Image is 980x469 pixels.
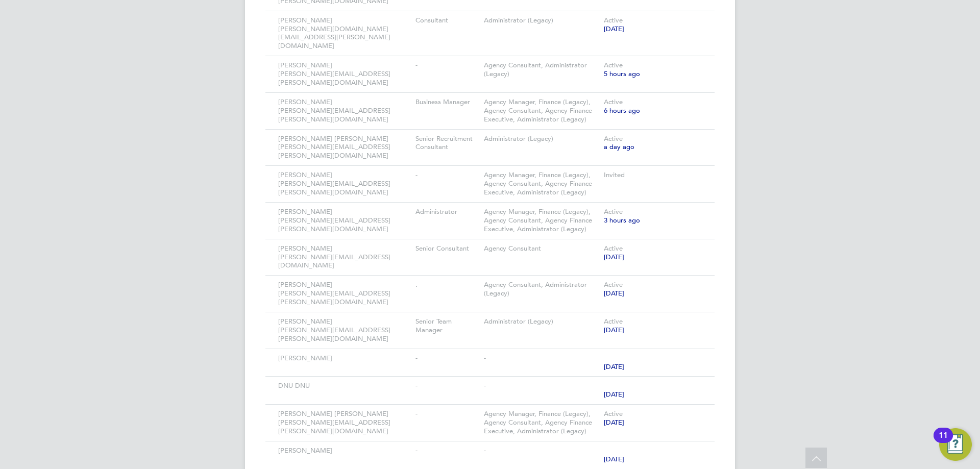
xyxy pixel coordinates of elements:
div: [PERSON_NAME] [PERSON_NAME][EMAIL_ADDRESS][PERSON_NAME][DOMAIN_NAME] [276,312,413,349]
button: Open Resource Center, 11 new notifications [939,428,972,461]
div: [PERSON_NAME] [PERSON_NAME][EMAIL_ADDRESS][PERSON_NAME][DOMAIN_NAME] [276,276,413,312]
div: - [413,166,481,185]
div: Agency Manager, Finance (Legacy), Agency Consultant, Agency Finance Executive, Administrator (Leg... [481,93,601,129]
div: - [413,441,481,460]
div: Agency Manager, Finance (Legacy), Agency Consultant, Agency Finance Executive, Administrator (Leg... [481,166,601,202]
div: - [413,349,481,368]
div: . [413,276,481,294]
div: Active [601,93,704,120]
span: [DATE] [604,326,624,334]
div: Invited [601,166,704,185]
div: - [481,377,601,396]
div: [PERSON_NAME] [276,441,413,460]
div: Active [601,203,704,230]
div: Active [601,11,704,39]
div: [PERSON_NAME] [276,349,413,368]
div: Administrator (Legacy) [481,130,601,149]
div: [PERSON_NAME] [PERSON_NAME][EMAIL_ADDRESS][PERSON_NAME][DOMAIN_NAME] [276,203,413,239]
div: Senior Team Manager [413,312,481,340]
span: 5 hours ago [604,69,640,78]
div: Active [601,239,704,267]
div: Agency Consultant, Administrator (Legacy) [481,276,601,303]
span: 6 hours ago [604,106,640,115]
span: 3 hours ago [604,216,640,225]
span: [DATE] [604,362,624,371]
div: Senior Consultant [413,239,481,258]
span: [DATE] [604,455,624,463]
span: [DATE] [604,390,624,399]
div: Administrator (Legacy) [481,312,601,331]
div: Business Manager [413,93,481,112]
div: Agency Manager, Finance (Legacy), Agency Consultant, Agency Finance Executive, Administrator (Leg... [481,405,601,441]
div: [PERSON_NAME] [PERSON_NAME][DOMAIN_NAME][EMAIL_ADDRESS][PERSON_NAME][DOMAIN_NAME] [276,11,413,56]
div: Active [601,405,704,432]
div: Agency Consultant, Administrator (Legacy) [481,56,601,84]
div: Administrator (Legacy) [481,11,601,30]
div: - [413,405,481,424]
div: [PERSON_NAME] [PERSON_NAME] [PERSON_NAME][EMAIL_ADDRESS][PERSON_NAME][DOMAIN_NAME] [276,405,413,441]
div: [PERSON_NAME] [PERSON_NAME][EMAIL_ADDRESS][PERSON_NAME][DOMAIN_NAME] [276,56,413,92]
div: Active [601,130,704,157]
div: Active [601,276,704,303]
div: - [413,377,481,396]
span: [DATE] [604,418,624,427]
div: Active [601,312,704,340]
div: 11 [939,435,948,449]
div: Agency Consultant [481,239,601,258]
span: [DATE] [604,253,624,261]
div: [PERSON_NAME] [PERSON_NAME] [PERSON_NAME][EMAIL_ADDRESS][PERSON_NAME][DOMAIN_NAME] [276,130,413,166]
span: [DATE] [604,289,624,298]
div: Consultant [413,11,481,30]
div: [PERSON_NAME] [PERSON_NAME][EMAIL_ADDRESS][DOMAIN_NAME] [276,239,413,276]
div: Senior Recruitment Consultant [413,130,481,157]
div: DNU DNU [276,377,413,396]
div: Active [601,56,704,84]
div: - [481,349,601,368]
div: [PERSON_NAME] [PERSON_NAME][EMAIL_ADDRESS][PERSON_NAME][DOMAIN_NAME] [276,93,413,129]
div: Agency Manager, Finance (Legacy), Agency Consultant, Agency Finance Executive, Administrator (Leg... [481,203,601,239]
div: - [413,56,481,75]
div: - [481,441,601,460]
span: a day ago [604,142,634,151]
span: [DATE] [604,24,624,33]
div: Administrator [413,203,481,221]
div: [PERSON_NAME] [PERSON_NAME][EMAIL_ADDRESS][PERSON_NAME][DOMAIN_NAME] [276,166,413,202]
